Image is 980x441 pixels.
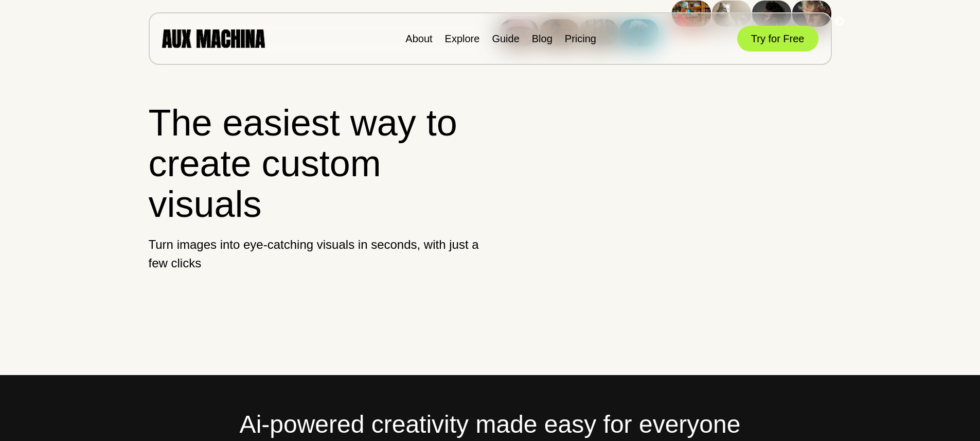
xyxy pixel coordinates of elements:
[492,33,519,44] a: Guide
[162,29,265,47] img: AUX MACHINA
[532,33,553,44] a: Blog
[445,33,480,44] a: Explore
[149,235,482,273] p: Turn images into eye-catching visuals in seconds, with just a few clicks
[149,103,482,225] h1: The easiest way to create custom visuals
[737,26,818,52] button: Try for Free
[405,33,432,44] a: About
[565,33,596,44] a: Pricing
